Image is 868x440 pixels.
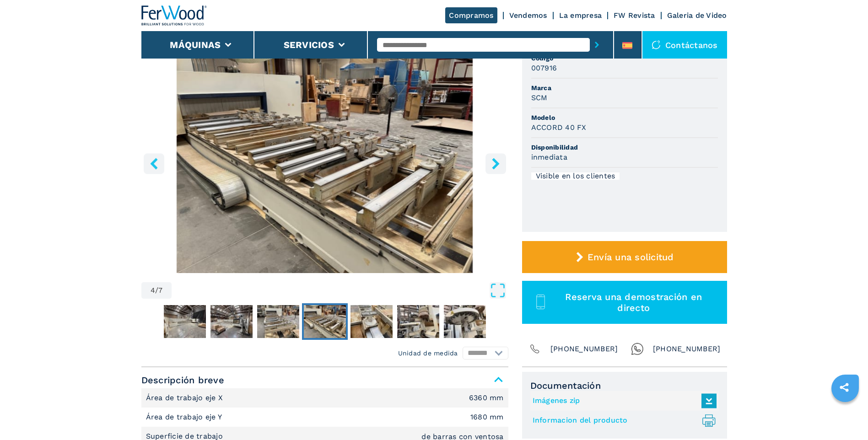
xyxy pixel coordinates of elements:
[833,376,856,399] a: sharethis
[631,343,644,355] img: Whatsapp
[350,305,393,338] img: 6ea5da06a8f600c2830b22ef35856184
[397,305,439,338] img: ea71ded0d3059cd9401d210fc4403ca2
[588,252,674,263] span: Envía una solicitud
[445,7,497,23] a: Compramos
[398,349,458,358] em: Unidad de medida
[642,31,727,59] div: Contáctanos
[210,305,253,338] img: 296b060921b7543ecd109b2414514128
[469,394,504,402] em: 6360 mm
[829,399,861,433] iframe: Chat
[522,241,727,273] button: Envía una solicitud
[531,92,548,103] h3: SCM
[531,143,718,152] span: Disponibilidad
[141,5,207,26] img: Ferwood
[667,11,727,20] a: Galeria de Video
[614,11,655,20] a: FW Revista
[151,287,155,294] span: 4
[470,413,504,421] em: 1680 mm
[146,393,226,403] p: Área de trabajo eje X
[395,303,441,340] button: Go to Slide 6
[531,122,587,133] h3: ACCORD 40 FX
[302,303,348,340] button: Go to Slide 4
[559,11,602,20] a: La empresa
[209,303,254,340] button: Go to Slide 2
[174,282,506,299] button: Open Fullscreen
[349,303,394,340] button: Go to Slide 5
[531,152,567,162] h3: inmediata
[550,343,618,355] span: [PHONE_NUMBER]
[141,303,508,340] nav: Thumbnail Navigation
[590,34,604,55] button: submit-button
[144,153,164,174] button: left-button
[284,39,334,50] button: Servicios
[155,287,158,294] span: /
[141,51,508,273] img: Centro De Mecanizado De 5 Ejes SCM ACCORD 40 FX
[522,281,727,324] button: Reserva una demostración en directo
[158,287,162,294] span: 7
[170,39,221,50] button: Máquinas
[551,291,716,313] span: Reserva una demostración en directo
[141,372,508,388] span: Descripción breve
[255,303,301,340] button: Go to Slide 3
[509,11,547,20] a: Vendemos
[652,40,661,49] img: Contáctanos
[530,380,719,391] span: Documentación
[653,343,721,355] span: [PHONE_NUMBER]
[257,305,299,338] img: e491bfd79bece28f75d578dd9f495924
[531,172,620,180] div: Visible en los clientes
[444,305,486,338] img: 1912c56c318c70cb20b90d1dccf04872
[533,393,712,408] a: Imágenes zip
[531,113,718,122] span: Modelo
[533,413,712,428] a: Informacion del producto
[146,412,225,422] p: Área de trabajo eje Y
[485,153,506,174] button: right-button
[531,83,718,92] span: Marca
[141,51,508,273] div: Go to Slide 4
[442,303,488,340] button: Go to Slide 7
[164,305,206,338] img: 6c4f3809d54494bac4809216c0419997
[528,343,541,355] img: Phone
[162,303,208,340] button: Go to Slide 1
[304,305,346,338] img: 6e06ddab098d759ca624b14e661e0851
[531,63,557,73] h3: 007916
